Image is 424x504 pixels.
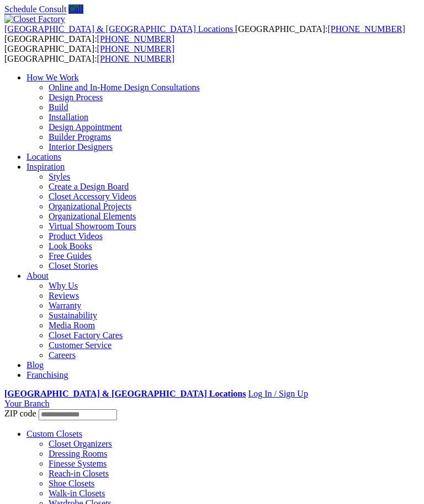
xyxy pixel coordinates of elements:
[26,73,79,82] a: How We Work
[49,449,107,458] a: Dressing Rooms
[49,291,79,300] a: Reviews
[49,340,112,350] a: Customer Service
[49,132,111,142] a: Builder Programs
[49,202,131,211] a: Organizational Projects
[49,301,81,310] a: Warranty
[26,370,68,380] a: Franchising
[49,439,112,448] a: Closet Organizers
[49,330,123,340] a: Closet Factory Cares
[49,122,122,132] a: Design Appointment
[4,4,66,14] a: Schedule Consult
[327,24,405,34] a: [PHONE_NUMBER]
[26,271,49,280] a: About
[49,321,95,330] a: Media Room
[49,221,136,231] a: Virtual Showroom Tours
[26,152,61,161] a: Locations
[49,192,136,201] a: Closet Accessory Videos
[49,479,94,488] a: Shoe Closets
[49,251,92,261] a: Free Guides
[97,54,174,63] a: [PHONE_NUMBER]
[4,24,405,44] span: [GEOGRAPHIC_DATA]: [GEOGRAPHIC_DATA]:
[49,281,78,290] a: Why Us
[4,24,233,34] span: [GEOGRAPHIC_DATA] & [GEOGRAPHIC_DATA] Locations
[49,489,105,498] a: Walk-in Closets
[49,83,200,92] a: Online and In-Home Design Consultations
[49,212,136,221] a: Organizational Elements
[26,429,82,438] a: Custom Closets
[49,231,103,241] a: Product Videos
[49,142,113,151] a: Interior Designers
[26,360,44,370] a: Blog
[4,44,174,63] span: [GEOGRAPHIC_DATA]: [GEOGRAPHIC_DATA]:
[49,112,88,122] a: Installation
[39,409,117,420] input: Enter your Zip code
[49,311,97,320] a: Sustainability
[49,469,109,478] a: Reach-in Closets
[49,350,76,360] a: Careers
[97,34,174,44] a: [PHONE_NUMBER]
[49,182,129,191] a: Create a Design Board
[49,459,107,468] a: Finesse Systems
[49,261,98,270] a: Closet Stories
[49,93,103,102] a: Design Process
[4,389,246,398] a: [GEOGRAPHIC_DATA] & [GEOGRAPHIC_DATA] Locations
[49,172,70,181] a: Styles
[68,4,83,14] a: Call
[4,399,49,408] a: Your Branch
[4,24,235,34] a: [GEOGRAPHIC_DATA] & [GEOGRAPHIC_DATA] Locations
[49,102,68,112] a: Build
[248,389,308,398] a: Log In / Sign Up
[49,241,92,251] a: Look Books
[4,409,36,418] span: ZIP code
[4,14,65,24] img: Closet Factory
[97,44,174,53] a: [PHONE_NUMBER]
[26,162,65,171] a: Inspiration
